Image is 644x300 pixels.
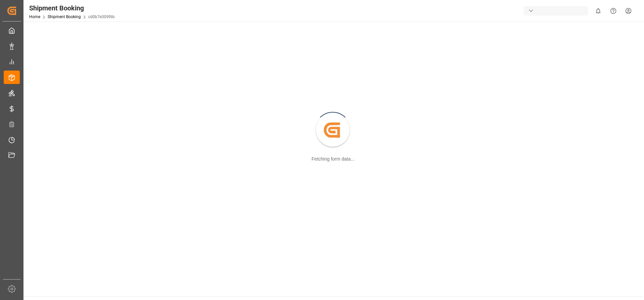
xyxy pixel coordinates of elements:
[29,14,40,19] a: Home
[48,14,81,19] a: Shipment Booking
[29,3,115,13] div: Shipment Booking
[312,156,355,163] div: Fetching form data...
[606,3,621,18] button: Help Center
[591,3,606,18] button: show 0 new notifications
